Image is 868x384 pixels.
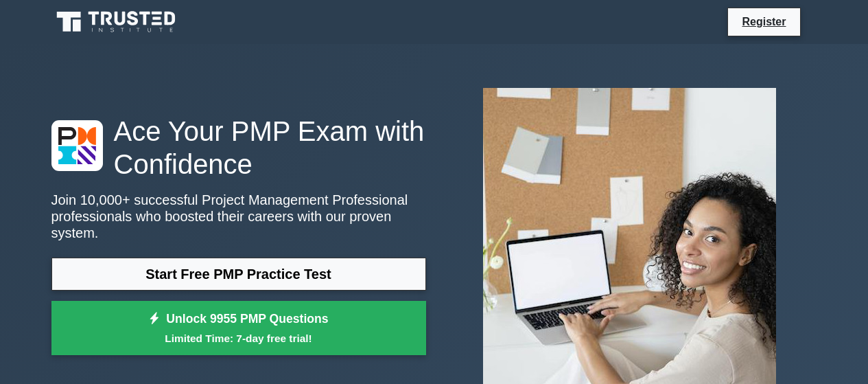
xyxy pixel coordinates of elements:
h1: Ace Your PMP Exam with Confidence [51,115,426,181]
small: Limited Time: 7-day free trial! [69,330,409,346]
a: Start Free PMP Practice Test [51,258,426,291]
a: Unlock 9955 PMP QuestionsLimited Time: 7-day free trial! [51,301,426,356]
p: Join 10,000+ successful Project Management Professional professionals who boosted their careers w... [51,192,426,241]
a: Register [734,13,794,30]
